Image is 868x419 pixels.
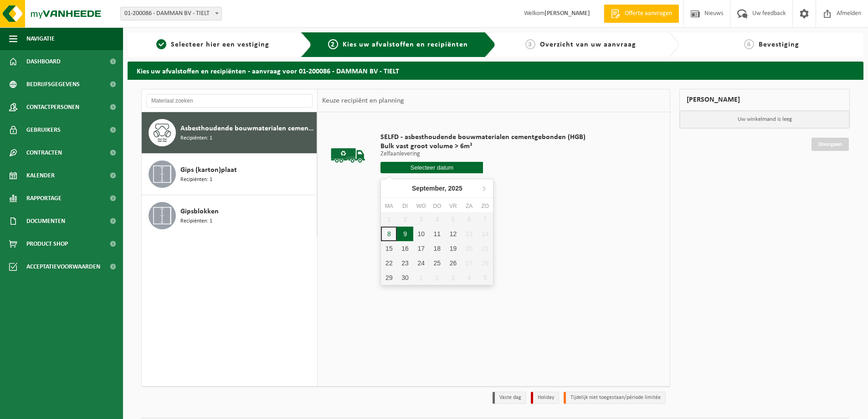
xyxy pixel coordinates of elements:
div: 24 [413,256,429,270]
span: Overzicht van uw aanvraag [540,41,636,48]
div: [PERSON_NAME] [679,89,850,111]
span: Bedrijfsgegevens [26,73,80,96]
div: di [397,202,413,211]
div: 11 [429,227,445,241]
span: Documenten [26,210,65,233]
div: 1 [413,270,429,285]
span: 4 [744,39,754,49]
span: Acceptatievoorwaarden [26,255,100,278]
a: 1Selecteer hier een vestiging [132,39,293,50]
div: 17 [413,241,429,256]
span: SELFD - asbesthoudende bouwmaterialen cementgebonden (HGB) [380,133,586,142]
li: Vaste dag [493,392,526,404]
div: zo [477,202,493,211]
a: Doorgaan [812,138,849,151]
span: Navigatie [26,27,55,50]
div: Keuze recipiënt en planning [318,89,409,112]
button: Gipsblokken Recipiënten: 1 [142,195,317,236]
input: Selecteer datum [380,162,483,173]
div: 16 [397,241,413,256]
div: 8 [381,227,397,241]
button: Gips (karton)plaat Recipiënten: 1 [142,154,317,195]
span: Selecteer hier een vestiging [171,41,269,48]
div: 30 [397,270,413,285]
span: Contracten [26,141,62,164]
p: Zelfaanlevering [380,151,586,157]
div: 23 [397,256,413,270]
p: Uw winkelmand is leeg [680,111,849,128]
li: Holiday [531,392,559,404]
div: za [461,202,477,211]
span: Recipiënten: 1 [180,134,212,143]
span: Recipiënten: 1 [180,176,212,184]
span: Bevestiging [759,41,799,48]
div: 26 [445,256,461,270]
span: Rapportage [26,187,62,210]
span: Gips (karton)plaat [180,165,237,176]
span: Dashboard [26,50,61,73]
div: 12 [445,227,461,241]
div: 18 [429,241,445,256]
strong: [PERSON_NAME] [544,10,590,17]
span: Asbesthoudende bouwmaterialen cementgebonden (hechtgebonden) [180,123,314,134]
span: 3 [525,39,535,49]
span: Kies uw afvalstoffen en recipiënten [343,41,468,48]
li: Tijdelijk niet toegestaan/période limitée [564,392,666,404]
div: wo [413,202,429,211]
div: 15 [381,241,397,256]
div: 3 [445,270,461,285]
span: Recipiënten: 1 [180,217,212,226]
div: 29 [381,270,397,285]
div: 9 [397,227,413,241]
div: ma [381,202,397,211]
div: 25 [429,256,445,270]
div: 22 [381,256,397,270]
span: 2 [328,39,338,49]
div: 10 [413,227,429,241]
div: 19 [445,241,461,256]
span: Gebruikers [26,119,61,141]
div: September, [408,181,466,196]
input: Materiaal zoeken [146,94,313,108]
div: do [429,202,445,211]
span: Offerte aanvragen [622,9,674,18]
h2: Kies uw afvalstoffen en recipiënten - aanvraag voor 01-200086 - DAMMAN BV - TIELT [128,62,863,79]
span: Kalender [26,164,55,187]
span: Gipsblokken [180,206,219,217]
button: Asbesthoudende bouwmaterialen cementgebonden (hechtgebonden) Recipiënten: 1 [142,112,317,154]
span: Product Shop [26,233,68,255]
span: 01-200086 - DAMMAN BV - TIELT [120,7,222,21]
div: vr [445,202,461,211]
div: 2 [429,270,445,285]
span: Bulk vast groot volume > 6m³ [380,142,586,151]
span: Contactpersonen [26,96,79,119]
i: 2025 [448,185,462,191]
span: 01-200086 - DAMMAN BV - TIELT [121,7,221,20]
a: Offerte aanvragen [604,5,679,23]
span: 1 [156,39,166,49]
